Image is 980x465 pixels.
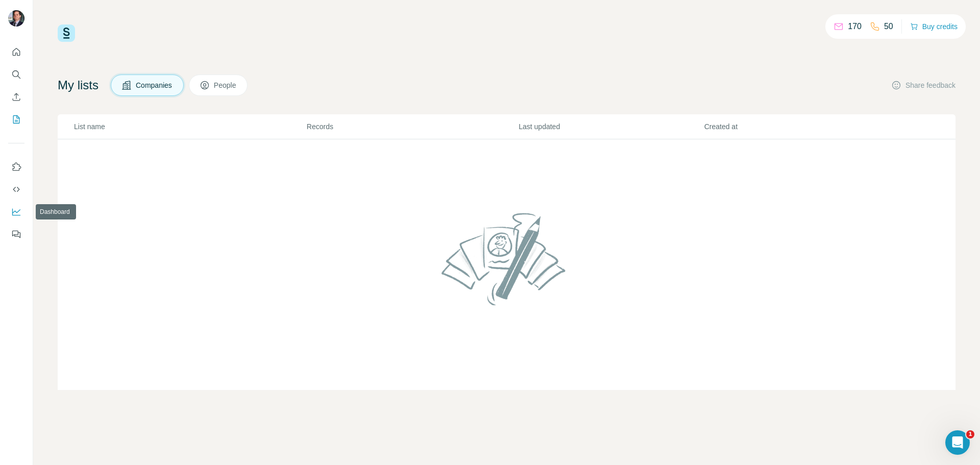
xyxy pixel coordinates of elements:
[8,110,24,129] button: My lists
[58,25,75,42] img: Surfe Logo
[8,225,24,243] button: Feedback
[136,80,173,90] span: Companies
[884,20,893,33] p: 50
[58,77,99,93] h4: My lists
[945,430,970,455] iframe: Intercom live chat
[519,121,703,132] p: Last updated
[8,65,24,84] button: Search
[8,43,24,61] button: Quick start
[8,158,24,176] button: Use Surfe on LinkedIn
[437,204,576,313] img: No lists found
[848,20,862,33] p: 170
[8,10,24,27] img: Avatar
[8,88,24,106] button: Enrich CSV
[704,121,889,132] p: Created at
[8,203,24,221] button: Dashboard
[910,19,958,34] button: Buy credits
[966,430,974,438] span: 1
[8,180,24,199] button: Use Surfe API
[74,121,306,132] p: List name
[307,121,518,132] p: Records
[214,80,237,90] span: People
[891,80,955,90] button: Share feedback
